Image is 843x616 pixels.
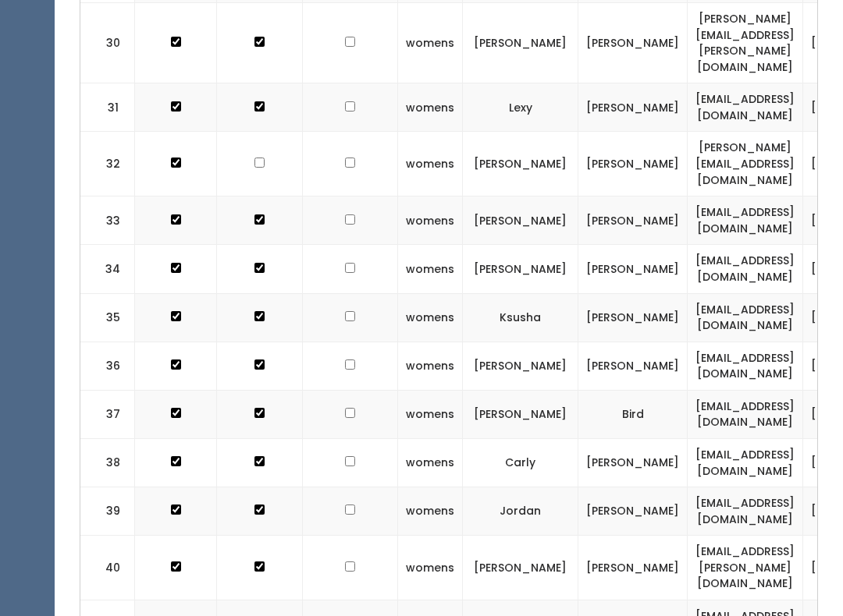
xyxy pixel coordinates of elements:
[80,342,135,391] td: 36
[80,294,135,342] td: 35
[398,440,463,488] td: womens
[398,133,463,197] td: womens
[578,133,688,197] td: [PERSON_NAME]
[578,488,688,536] td: [PERSON_NAME]
[463,246,578,294] td: [PERSON_NAME]
[688,391,803,439] td: [EMAIL_ADDRESS][DOMAIN_NAME]
[398,294,463,342] td: womens
[578,197,688,246] td: [PERSON_NAME]
[578,84,688,133] td: [PERSON_NAME]
[398,391,463,439] td: womens
[578,246,688,294] td: [PERSON_NAME]
[80,133,135,197] td: 32
[463,197,578,246] td: [PERSON_NAME]
[578,294,688,342] td: [PERSON_NAME]
[463,440,578,488] td: Carly
[80,197,135,246] td: 33
[463,133,578,197] td: [PERSON_NAME]
[688,488,803,536] td: [EMAIL_ADDRESS][DOMAIN_NAME]
[80,4,135,84] td: 30
[463,391,578,439] td: [PERSON_NAME]
[398,246,463,294] td: womens
[398,488,463,536] td: womens
[80,246,135,294] td: 34
[688,133,803,197] td: [PERSON_NAME][EMAIL_ADDRESS][DOMAIN_NAME]
[80,488,135,536] td: 39
[688,197,803,246] td: [EMAIL_ADDRESS][DOMAIN_NAME]
[398,84,463,133] td: womens
[463,488,578,536] td: Jordan
[578,440,688,488] td: [PERSON_NAME]
[578,536,688,601] td: [PERSON_NAME]
[463,536,578,601] td: [PERSON_NAME]
[463,4,578,84] td: [PERSON_NAME]
[688,246,803,294] td: [EMAIL_ADDRESS][DOMAIN_NAME]
[398,4,463,84] td: womens
[463,294,578,342] td: Ksusha
[80,536,135,601] td: 40
[578,391,688,439] td: Bird
[398,342,463,391] td: womens
[398,197,463,246] td: womens
[688,84,803,133] td: [EMAIL_ADDRESS][DOMAIN_NAME]
[80,84,135,133] td: 31
[80,391,135,439] td: 37
[688,440,803,488] td: [EMAIL_ADDRESS][DOMAIN_NAME]
[688,4,803,84] td: [PERSON_NAME][EMAIL_ADDRESS][PERSON_NAME][DOMAIN_NAME]
[80,440,135,488] td: 38
[578,342,688,391] td: [PERSON_NAME]
[578,4,688,84] td: [PERSON_NAME]
[688,536,803,601] td: [EMAIL_ADDRESS][PERSON_NAME][DOMAIN_NAME]
[463,342,578,391] td: [PERSON_NAME]
[688,342,803,391] td: [EMAIL_ADDRESS][DOMAIN_NAME]
[688,294,803,342] td: [EMAIL_ADDRESS][DOMAIN_NAME]
[463,84,578,133] td: Lexy
[398,536,463,601] td: womens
